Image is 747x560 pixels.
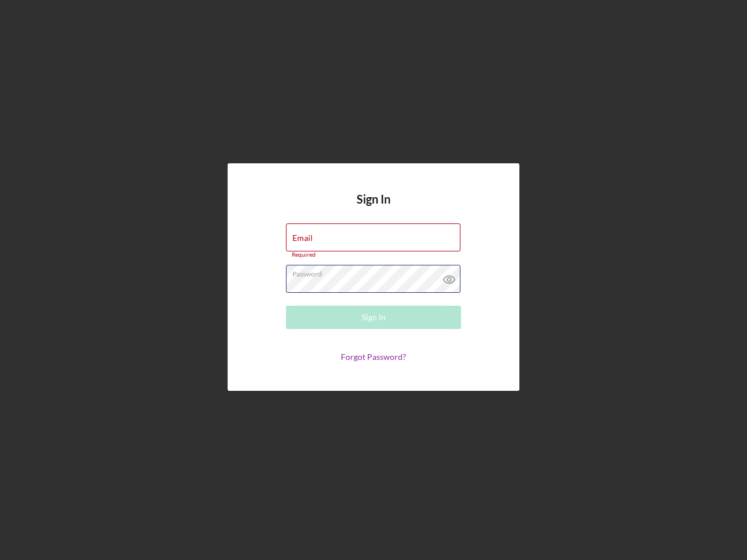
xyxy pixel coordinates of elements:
div: Required [286,251,461,258]
a: Forgot Password? [341,352,406,362]
div: Sign In [362,306,386,329]
h4: Sign In [357,192,390,223]
label: Email [292,233,313,243]
label: Password [292,265,460,278]
button: Sign In [286,306,461,329]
